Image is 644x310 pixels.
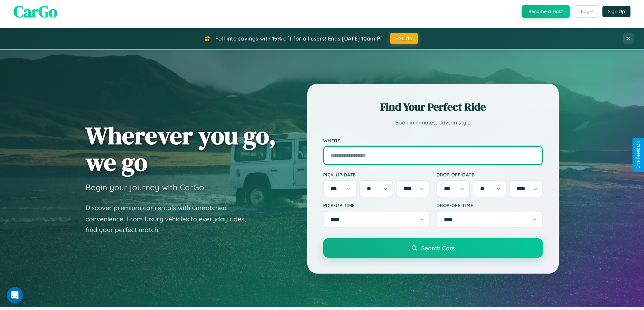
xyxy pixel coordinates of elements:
label: Pick-up Time [323,202,430,208]
h2: Find Your Perfect Ride [323,100,543,114]
button: Sign Up [602,6,630,17]
span: CarGo [14,0,57,23]
label: Where [323,138,543,143]
button: Become a Host [522,5,570,18]
p: Discover premium car rentals with unmatched convenience. From luxury vehicles to everyday rides, ... [86,202,255,235]
label: Drop-off Time [436,202,543,208]
button: FALL15 [390,33,418,44]
label: Drop-off Date [436,172,543,177]
span: Search Cars [421,244,455,252]
button: Login [575,5,599,18]
iframe: Intercom live chat [7,287,23,303]
h3: Begin your journey with CarGo [86,182,204,192]
h1: Wherever you go, we go [86,122,276,175]
button: Search Cars [323,238,543,258]
div: Give Feedback [636,141,641,169]
span: Fall into savings with 15% off for all users! Ends [DATE] 10am PT. [215,35,385,42]
p: Book in minutes, drive in style [323,118,543,128]
label: Pick-up Date [323,172,430,177]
